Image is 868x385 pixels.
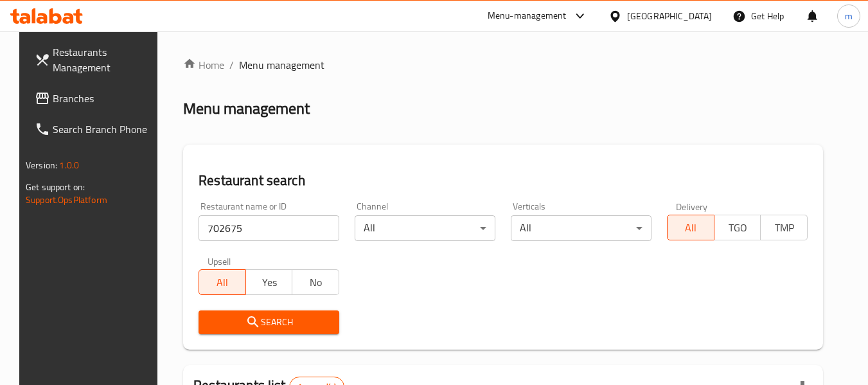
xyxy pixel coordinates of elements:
[183,57,224,73] a: Home
[53,44,154,75] span: Restaurants Management
[183,57,823,73] nav: breadcrumb
[199,171,808,190] h2: Restaurant search
[209,314,329,330] span: Search
[53,91,154,106] span: Branches
[183,98,310,119] h2: Menu management
[845,9,853,23] span: m
[627,9,712,23] div: [GEOGRAPHIC_DATA]
[239,57,324,73] span: Menu management
[199,215,339,241] input: Search for restaurant name or ID..
[297,273,334,292] span: No
[199,310,339,334] button: Search
[24,114,164,145] a: Search Branch Phone
[673,219,709,237] span: All
[251,273,288,292] span: Yes
[26,157,57,174] span: Version:
[355,215,495,241] div: All
[720,219,756,237] span: TGO
[760,215,808,240] button: TMP
[24,37,164,83] a: Restaurants Management
[59,157,79,174] span: 1.0.0
[208,256,231,265] label: Upsell
[714,215,761,240] button: TGO
[199,269,246,295] button: All
[24,83,164,114] a: Branches
[204,273,241,292] span: All
[488,8,567,24] div: Menu-management
[511,215,651,241] div: All
[292,269,339,295] button: No
[667,215,714,240] button: All
[766,219,802,237] span: TMP
[245,269,293,295] button: Yes
[229,57,234,73] li: /
[26,192,107,208] a: Support.OpsPlatform
[26,179,85,195] span: Get support on:
[53,121,154,137] span: Search Branch Phone
[676,202,708,211] label: Delivery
